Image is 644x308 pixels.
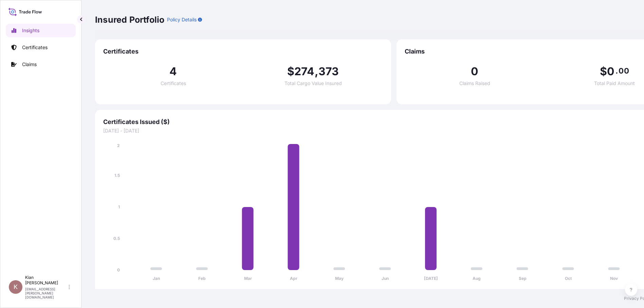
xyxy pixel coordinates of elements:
p: Insured Portfolio [95,14,164,25]
span: 373 [318,66,339,77]
span: 0 [607,66,614,77]
p: Claims [22,61,37,68]
tspan: 0.5 [113,236,120,241]
span: $ [287,66,294,77]
tspan: Nov [610,276,618,281]
tspan: Sep [519,276,527,281]
tspan: Aug [473,276,481,281]
span: 274 [294,66,315,77]
span: Total Paid Amount [594,81,635,86]
tspan: May [335,276,344,281]
p: Policy Details [167,16,197,23]
p: Kian [PERSON_NAME] [25,275,67,286]
tspan: Oct [565,276,572,281]
tspan: Jan [153,276,160,281]
p: Certificates [22,44,48,51]
span: 00 [619,68,629,74]
span: Total Cargo Value Insured [284,81,342,86]
tspan: [DATE] [424,276,438,281]
span: K [14,284,18,290]
span: 0 [471,66,478,77]
p: Insights [22,27,39,34]
span: , [315,66,318,77]
tspan: 1.5 [114,173,120,178]
a: Claims [6,58,76,71]
a: Certificates [6,41,76,54]
a: Insights [6,24,76,37]
span: Claims Raised [459,81,490,86]
span: 4 [169,66,177,77]
span: $ [600,66,607,77]
p: [EMAIL_ADDRESS][PERSON_NAME][DOMAIN_NAME] [25,287,67,299]
tspan: 1 [118,204,120,209]
tspan: Apr [290,276,297,281]
tspan: 2 [117,143,120,148]
span: . [615,68,618,74]
tspan: Mar [244,276,252,281]
tspan: Feb [198,276,206,281]
tspan: Jun [382,276,389,281]
tspan: 0 [117,267,120,272]
span: Certificates [103,47,383,56]
span: Certificates [161,81,186,86]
